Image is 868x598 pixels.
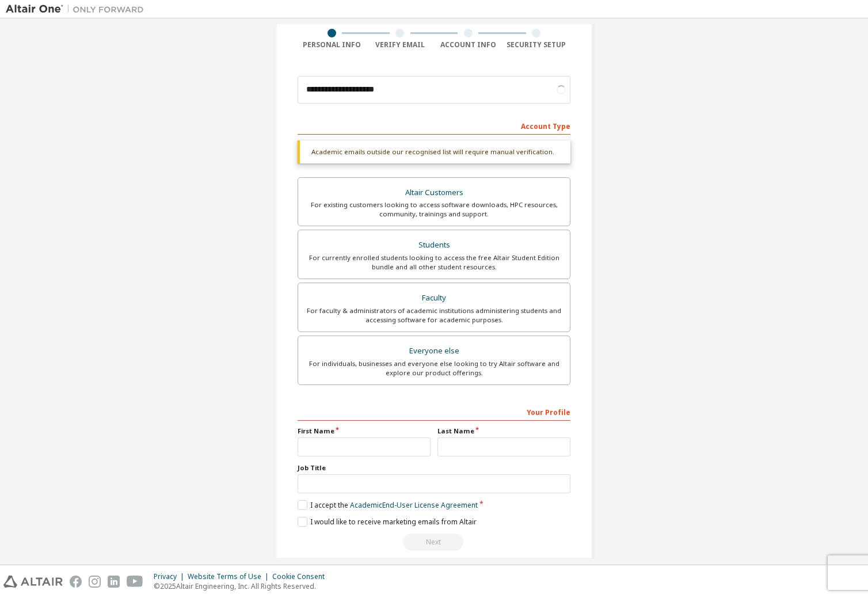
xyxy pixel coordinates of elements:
[298,500,478,510] label: I accept the
[298,116,570,135] div: Account Type
[298,140,570,163] div: Academic emails outside our recognised list will require manual verification.
[298,402,570,421] div: Your Profile
[350,500,478,510] a: Academic End-User License Agreement
[298,40,366,49] div: Personal Info
[366,40,435,49] div: Verify Email
[272,572,332,581] div: Cookie Consent
[305,200,563,219] div: For existing customers looking to access software downloads, HPC resources, community, trainings ...
[127,576,143,588] img: youtube.svg
[298,517,477,527] label: I would like to receive marketing emails from Altair
[434,40,502,49] div: Account Info
[298,463,570,473] label: Job Title
[502,40,571,49] div: Security Setup
[305,343,563,359] div: Everyone else
[305,359,563,378] div: For individuals, businesses and everyone else looking to try Altair software and explore our prod...
[305,185,563,201] div: Altair Customers
[3,576,63,588] img: altair_logo.svg
[305,290,563,306] div: Faculty
[298,426,431,436] label: First Name
[154,581,332,591] p: © 2025 Altair Engineering, Inc. All Rights Reserved.
[70,576,82,588] img: facebook.svg
[108,576,120,588] img: linkedin.svg
[298,534,570,551] div: Please wait while checking email ...
[305,253,563,272] div: For currently enrolled students looking to access the free Altair Student Edition bundle and all ...
[305,237,563,253] div: Students
[6,3,150,15] img: Altair One
[188,572,272,581] div: Website Terms of Use
[89,576,101,588] img: instagram.svg
[305,306,563,325] div: For faculty & administrators of academic institutions administering students and accessing softwa...
[154,572,188,581] div: Privacy
[437,426,570,436] label: Last Name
